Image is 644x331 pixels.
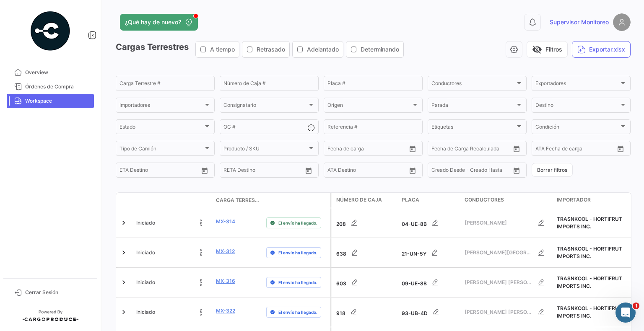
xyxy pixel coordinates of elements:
[25,289,91,296] span: Cerrar Sesión
[510,164,523,177] button: Open calendar
[7,80,94,94] a: Órdenes de Compra
[125,18,181,26] span: ¿Qué hay de nuevo?
[431,103,515,109] span: Parada
[465,279,533,286] span: [PERSON_NAME] [PERSON_NAME]
[223,168,239,174] input: Desde
[553,193,629,208] datatable-header-cell: Importador
[216,218,235,225] a: MX-314
[614,142,627,155] button: Open calendar
[336,304,395,321] div: 918
[452,147,490,153] input: Hasta
[223,103,307,109] span: Consignatario
[402,274,458,291] div: 09-UE-8B
[346,41,403,57] button: Determinando
[136,279,155,286] span: Iniciado
[216,307,235,315] a: MX-322
[613,13,631,31] img: placeholder-user.png
[7,65,94,80] a: Overview
[633,303,639,309] span: 1
[25,83,91,91] span: Órdenes de Compra
[120,14,198,31] button: ¿Qué hay de nuevo?
[336,196,382,204] span: Número de Caja
[216,277,235,285] a: MX-316
[431,125,515,131] span: Etiquetas
[535,125,619,131] span: Condición
[119,219,128,227] a: Expand/Collapse Row
[136,219,155,227] span: Iniciado
[119,278,128,287] a: Expand/Collapse Row
[535,82,619,88] span: Exportadores
[136,249,155,256] span: Iniciado
[244,168,282,174] input: Hasta
[278,309,317,315] span: El envío ha llegado.
[361,45,399,54] span: Determinando
[465,308,533,316] span: [PERSON_NAME] [PERSON_NAME]
[278,220,317,226] span: El envío ha llegado.
[557,246,622,259] span: TRASNKOOL - HORTIFRUT IMPORTS INC.
[257,45,285,54] span: Retrasado
[406,164,419,177] button: Open calendar
[7,94,94,108] a: Workspace
[532,44,542,54] span: visibility_off
[119,248,128,257] a: Expand/Collapse Row
[535,147,561,153] input: ATA Desde
[119,308,128,316] a: Expand/Collapse Row
[550,18,609,26] span: Supervisor Monitoreo
[140,168,178,174] input: Hasta
[25,69,91,76] span: Overview
[210,45,235,54] span: A tiempo
[615,303,636,323] iframe: Intercom live chat
[302,164,315,177] button: Open calendar
[213,193,263,207] datatable-header-cell: Carga Terrestre #
[471,168,509,174] input: Creado Hasta
[263,197,330,204] datatable-header-cell: Delay Status
[278,279,317,286] span: El envío ha llegado.
[402,304,458,321] div: 93-UB-4D
[327,147,343,153] input: Desde
[216,248,235,255] a: MX-312
[535,103,619,109] span: Destino
[136,308,155,316] span: Iniciado
[510,142,523,155] button: Open calendar
[402,244,458,261] div: 21-UN-5Y
[465,196,504,204] span: Conductores
[196,41,239,57] button: A tiempo
[198,164,211,177] button: Open calendar
[336,215,395,231] div: 208
[327,103,411,109] span: Origen
[327,168,353,174] input: ATA Desde
[223,147,307,153] span: Producto / SKU
[116,41,406,58] h3: Cargas Terrestres
[216,197,260,204] span: Carga Terrestre #
[527,41,568,58] button: visibility_offFiltros
[336,274,395,291] div: 603
[465,249,533,256] span: [PERSON_NAME][GEOGRAPHIC_DATA]
[402,196,419,204] span: Placa
[348,147,386,153] input: Hasta
[278,249,317,256] span: El envío ha llegado.
[557,196,591,204] span: Importador
[557,305,622,319] span: TRASNKOOL - HORTIFRUT IMPORTS INC.
[331,193,398,208] datatable-header-cell: Número de Caja
[567,147,605,153] input: ATA Hasta
[402,215,458,231] div: 04-UE-8B
[398,193,461,208] datatable-header-cell: Placa
[307,45,339,54] span: Adelantado
[119,168,135,174] input: Desde
[431,147,447,153] input: Desde
[406,142,419,155] button: Open calendar
[242,41,289,57] button: Retrasado
[133,197,213,204] datatable-header-cell: Estado
[431,82,515,88] span: Conductores
[119,103,203,109] span: Importadores
[461,193,553,208] datatable-header-cell: Conductores
[572,41,631,58] button: Exportar.xlsx
[25,97,91,105] span: Workspace
[465,219,533,227] span: [PERSON_NAME]
[557,275,622,289] span: TRASNKOOL - HORTIFRUT IMPORTS INC.
[119,125,203,131] span: Estado
[119,147,203,153] span: Tipo de Camión
[557,216,622,230] span: TRASNKOOL - HORTIFRUT IMPORTS INC.
[293,41,343,57] button: Adelantado
[431,168,465,174] input: Creado Desde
